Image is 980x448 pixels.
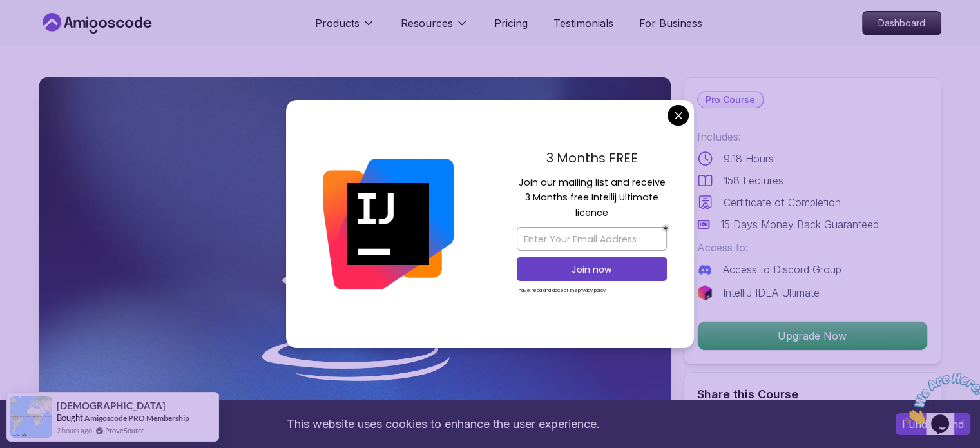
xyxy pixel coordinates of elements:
[697,321,928,351] button: Upgrade Now
[401,15,453,31] p: Resources
[84,413,189,423] a: Amigoscode PRO Membership
[315,15,360,31] p: Products
[494,15,528,31] a: Pricing
[39,77,671,433] img: java-for-developers_thumbnail
[10,410,876,438] div: This website uses cookies to enhance the user experience.
[105,425,145,436] a: ProveSource
[697,385,928,404] h2: Share this Course
[720,217,879,232] p: 15 Days Money Back Guaranteed
[57,425,92,436] span: 2 hours ago
[862,11,941,35] a: Dashboard
[401,15,468,41] button: Resources
[724,173,783,188] p: 158 Lectures
[10,396,52,438] img: provesource social proof notification image
[863,12,941,35] p: Dashboard
[723,262,841,277] p: Access to Discord Group
[553,15,613,31] a: Testimonials
[57,400,166,411] span: [DEMOGRAPHIC_DATA]
[900,367,980,429] iframe: chat widget
[698,92,763,108] p: Pro Course
[724,195,841,210] p: Certificate of Completion
[5,5,85,56] img: Chat attention grabber
[896,413,970,435] button: Accept cookies
[639,15,702,31] a: For Business
[697,129,928,144] p: Includes:
[697,240,928,255] p: Access to:
[697,285,713,300] img: jetbrains logo
[698,322,927,350] p: Upgrade Now
[57,413,83,423] span: Bought
[723,285,820,300] p: IntelliJ IDEA Ultimate
[5,5,10,16] span: 1
[315,15,375,41] button: Products
[724,151,774,166] p: 9.18 Hours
